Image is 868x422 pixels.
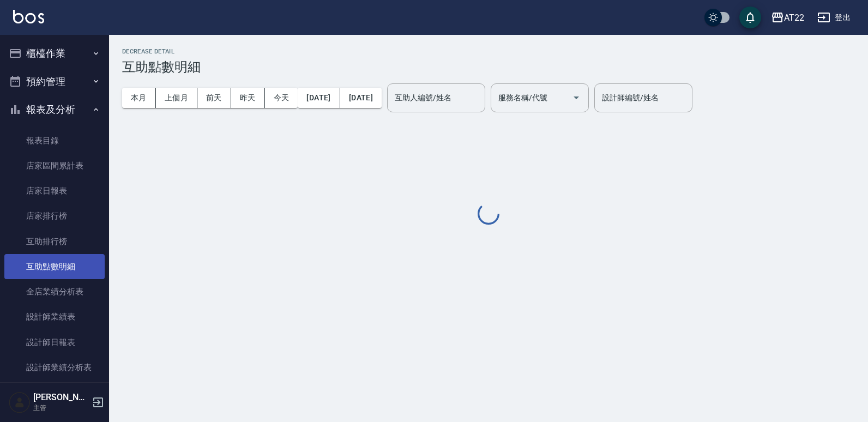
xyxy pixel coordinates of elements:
h3: 互助點數明細 [122,59,855,75]
button: 預約管理 [4,68,105,96]
a: 店家區間累計表 [4,153,105,178]
a: 全店業績分析表 [4,279,105,304]
button: 今天 [265,88,298,108]
button: 昨天 [231,88,265,108]
img: Person [9,391,31,413]
button: save [739,7,761,28]
button: 本月 [122,88,156,108]
a: 店家排行榜 [4,203,105,228]
a: 設計師排行榜 [4,380,105,405]
a: 設計師業績表 [4,304,105,329]
button: 前天 [197,88,231,108]
button: Open [568,89,585,106]
a: 互助排行榜 [4,229,105,254]
a: 店家日報表 [4,178,105,203]
img: Logo [13,10,44,23]
h2: Decrease Detail [122,48,855,55]
div: AT22 [784,11,804,25]
button: AT22 [767,7,809,29]
p: 主管 [33,403,89,413]
a: 互助點數明細 [4,254,105,279]
a: 設計師業績分析表 [4,355,105,380]
h5: [PERSON_NAME] [33,392,89,403]
a: 設計師日報表 [4,330,105,355]
button: 報表及分析 [4,95,105,124]
button: 登出 [813,8,855,28]
a: 報表目錄 [4,128,105,153]
button: [DATE] [298,88,340,108]
button: 櫃檯作業 [4,39,105,68]
button: [DATE] [340,88,382,108]
button: 上個月 [156,88,197,108]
